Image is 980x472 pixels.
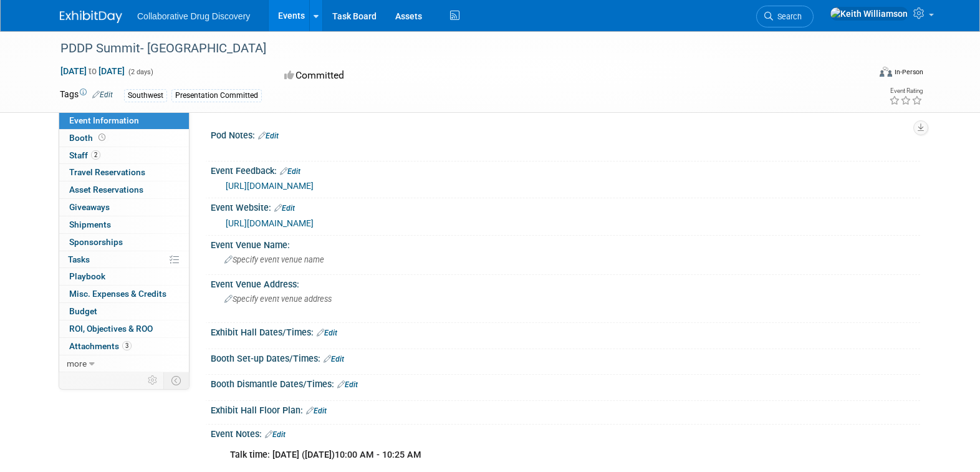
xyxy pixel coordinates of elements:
[69,219,111,229] span: Shipments
[122,341,132,350] span: 3
[171,89,262,102] div: Presentation Committed
[59,181,189,198] a: Asset Reservations
[880,67,892,77] img: Format-Inperson.png
[211,425,920,441] div: Event Notes:
[92,90,113,99] a: Edit
[889,88,923,94] div: Event Rating
[756,6,814,27] a: Search
[317,329,337,337] a: Edit
[265,430,286,439] a: Edit
[258,132,279,140] a: Edit
[59,130,189,147] a: Booth
[211,161,920,178] div: Event Feedback:
[59,112,189,129] a: Event Information
[87,66,98,76] span: to
[59,216,189,233] a: Shipments
[69,202,110,212] span: Giveaways
[59,303,189,320] a: Budget
[127,68,153,76] span: (2 days)
[142,372,164,388] td: Personalize Event Tab Strip
[91,150,100,160] span: 2
[137,11,250,21] span: Collaborative Drug Discovery
[224,255,324,264] span: Specify event venue name
[773,12,802,21] span: Search
[59,268,189,285] a: Playbook
[306,407,327,415] a: Edit
[69,133,108,143] span: Booth
[211,126,920,142] div: Pod Notes:
[337,380,358,389] a: Edit
[69,167,145,177] span: Travel Reservations
[211,275,920,291] div: Event Venue Address:
[59,251,189,268] a: Tasks
[59,286,189,302] a: Misc. Expenses & Credits
[211,349,920,365] div: Booth Set-up Dates/Times:
[324,355,344,364] a: Edit
[59,355,189,372] a: more
[211,198,920,214] div: Event Website:
[124,89,167,102] div: Southwest
[69,150,100,160] span: Staff
[211,375,920,391] div: Booth Dismantle Dates/Times:
[69,289,166,299] span: Misc. Expenses & Credits
[224,294,332,304] span: Specify event venue address
[226,181,314,191] a: [URL][DOMAIN_NAME]
[164,372,190,388] td: Toggle Event Tabs
[67,359,87,368] span: more
[68,254,90,264] span: Tasks
[69,324,153,334] span: ROI, Objectives & ROO
[60,88,113,102] td: Tags
[69,271,105,281] span: Playbook
[60,11,122,23] img: ExhibitDay
[230,450,421,460] b: Talk time: [DATE] ([DATE])10:00 AM - 10:25 AM
[894,67,923,77] div: In-Person
[59,234,189,251] a: Sponsorships
[69,237,123,247] span: Sponsorships
[69,306,97,316] span: Budget
[211,401,920,417] div: Exhibit Hall Floor Plan:
[830,7,908,21] img: Keith Williamson
[59,338,189,355] a: Attachments3
[69,115,139,125] span: Event Information
[795,65,923,84] div: Event Format
[59,164,189,181] a: Travel Reservations
[59,199,189,216] a: Giveaways
[211,236,920,251] div: Event Venue Name:
[226,218,314,228] a: [URL][DOMAIN_NAME]
[59,320,189,337] a: ROI, Objectives & ROO
[69,341,132,351] span: Attachments
[274,204,295,213] a: Edit
[69,185,143,195] span: Asset Reservations
[59,147,189,164] a: Staff2
[281,65,556,87] div: Committed
[280,167,300,176] a: Edit
[56,37,850,60] div: PDDP Summit- [GEOGRAPHIC_DATA]
[211,323,920,339] div: Exhibit Hall Dates/Times:
[60,65,125,77] span: [DATE] [DATE]
[96,133,108,142] span: Booth not reserved yet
